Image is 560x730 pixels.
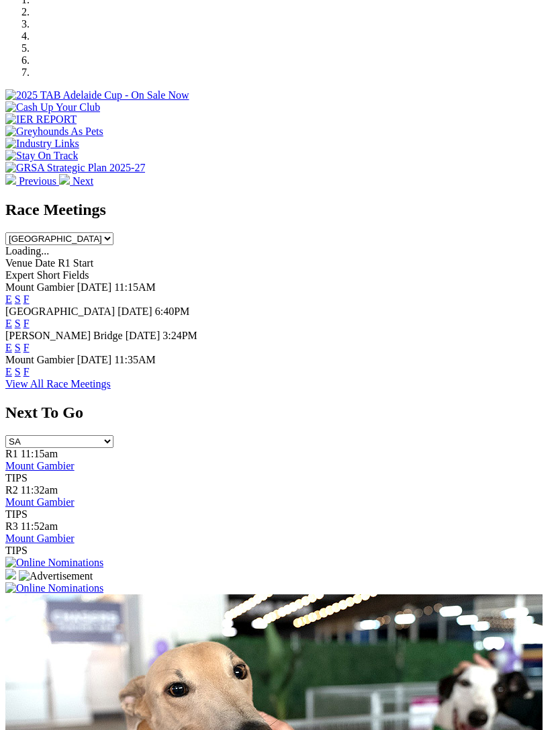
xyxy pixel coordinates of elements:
a: Previous [5,175,59,187]
img: Stay On Track [5,150,78,162]
a: F [24,366,30,377]
span: Expert [5,269,34,281]
span: [GEOGRAPHIC_DATA] [5,306,115,317]
span: R1 Start [58,257,93,269]
span: R1 [5,448,18,459]
span: [DATE] [77,281,112,293]
img: Industry Links [5,138,79,150]
span: Next [73,175,93,187]
img: IER REPORT [5,113,77,126]
span: TIPS [5,508,28,520]
a: E [5,342,12,353]
span: Venue [5,257,32,269]
a: S [15,366,21,377]
a: S [15,342,21,353]
img: chevron-right-pager-white.svg [59,174,70,185]
span: Previous [19,175,56,187]
span: Fields [62,269,89,281]
span: TIPS [5,472,28,484]
img: Online Nominations [5,557,103,569]
span: [DATE] [126,330,160,341]
span: [DATE] [77,354,112,365]
h2: Next To Go [5,404,555,422]
span: Date [35,257,55,269]
span: 11:32am [21,484,58,496]
span: 11:15am [21,448,58,459]
a: E [5,318,12,329]
a: S [15,293,21,305]
span: 11:15AM [114,281,156,293]
a: E [5,293,12,305]
a: E [5,366,12,377]
span: Mount Gambier [5,281,75,293]
a: View All Race Meetings [5,378,111,390]
img: 15187_Greyhounds_GreysPlayCentral_Resize_SA_WebsiteBanner_300x115_2025.jpg [5,569,16,580]
span: 6:40PM [155,306,190,317]
img: Greyhounds As Pets [5,126,103,138]
img: 2025 TAB Adelaide Cup - On Sale Now [5,89,189,101]
span: R2 [5,484,18,496]
a: Mount Gambier [5,496,75,508]
span: 3:24PM [162,330,197,341]
span: Short [37,269,60,281]
span: 11:52am [21,520,58,532]
span: Loading... [5,245,49,257]
span: TIPS [5,545,28,556]
a: Mount Gambier [5,460,75,471]
a: Next [59,175,93,187]
a: F [24,342,30,353]
span: R3 [5,520,18,532]
a: F [24,293,30,305]
span: 11:35AM [114,354,156,365]
img: Online Nominations [5,582,103,594]
img: GRSA Strategic Plan 2025-27 [5,162,145,174]
img: Cash Up Your Club [5,101,100,113]
img: Advertisement [19,570,93,582]
span: [PERSON_NAME] Bridge [5,330,123,341]
h2: Race Meetings [5,201,555,219]
span: Mount Gambier [5,354,75,365]
a: F [24,318,30,329]
a: S [15,318,21,329]
span: [DATE] [118,306,152,317]
a: Mount Gambier [5,533,75,544]
img: chevron-left-pager-white.svg [5,174,16,185]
